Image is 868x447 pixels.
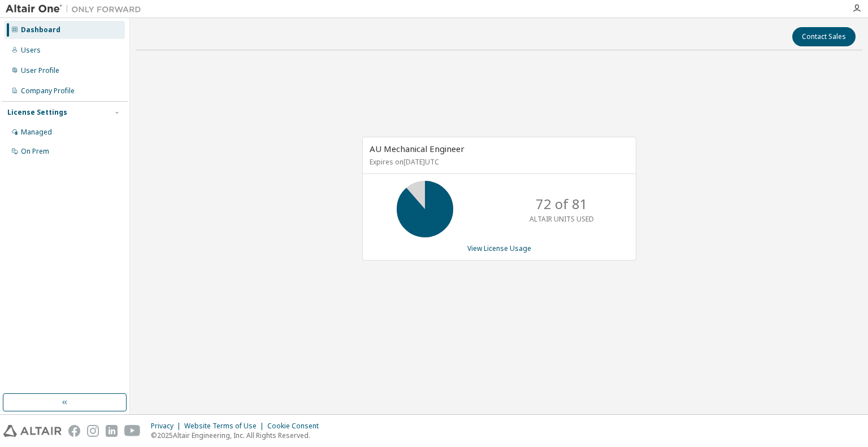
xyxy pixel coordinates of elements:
div: Managed [21,128,52,137]
img: Altair One [6,3,147,15]
p: 72 of 81 [536,194,588,214]
div: Users [21,46,41,55]
div: On Prem [21,147,49,156]
div: License Settings [7,108,67,117]
p: ALTAIR UNITS USED [530,214,594,224]
p: Expires on [DATE] UTC [370,157,626,167]
div: Dashboard [21,25,60,34]
img: instagram.svg [87,425,99,437]
div: Company Profile [21,86,75,96]
span: AU Mechanical Engineer [370,143,465,154]
div: Privacy [151,422,184,431]
div: Cookie Consent [267,422,325,431]
div: Website Terms of Use [184,422,267,431]
p: © 2025 Altair Engineering, Inc. All Rights Reserved. [151,431,325,440]
img: linkedin.svg [106,425,118,437]
img: altair_logo.svg [3,425,62,437]
img: facebook.svg [68,425,80,437]
div: User Profile [21,66,59,75]
a: View License Usage [467,244,531,253]
button: Contact Sales [792,27,856,46]
img: youtube.svg [124,425,141,437]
